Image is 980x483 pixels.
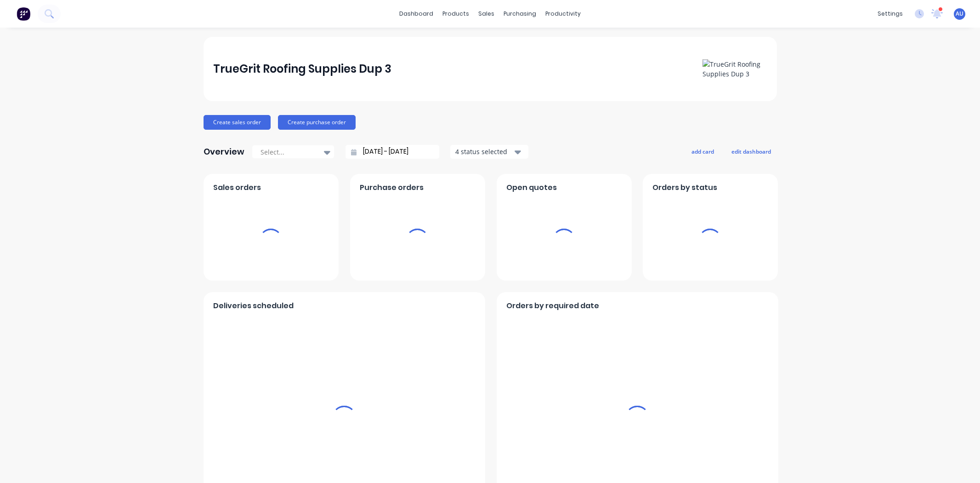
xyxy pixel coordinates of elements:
button: add card [685,145,720,157]
button: Create sales order [204,115,271,130]
img: Factory [17,7,30,21]
button: edit dashboard [725,145,777,157]
div: productivity [541,7,585,21]
div: sales [474,7,499,21]
img: TrueGrit Roofing Supplies Dup 3 [702,59,767,79]
div: purchasing [499,7,541,21]
div: products [438,7,474,21]
span: Orders by status [652,182,717,193]
div: Overview [204,143,244,161]
div: settings [873,7,907,21]
span: Open quotes [506,182,557,193]
button: 4 status selected [450,145,528,159]
span: Sales orders [213,182,261,193]
a: dashboard [395,7,438,21]
span: Orders by required date [506,300,599,311]
div: TrueGrit Roofing Supplies Dup 3 [213,60,391,78]
span: Deliveries scheduled [213,300,294,311]
span: AU [956,10,963,18]
div: 4 status selected [455,147,513,156]
span: Purchase orders [360,182,424,193]
button: Create purchase order [278,115,356,130]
